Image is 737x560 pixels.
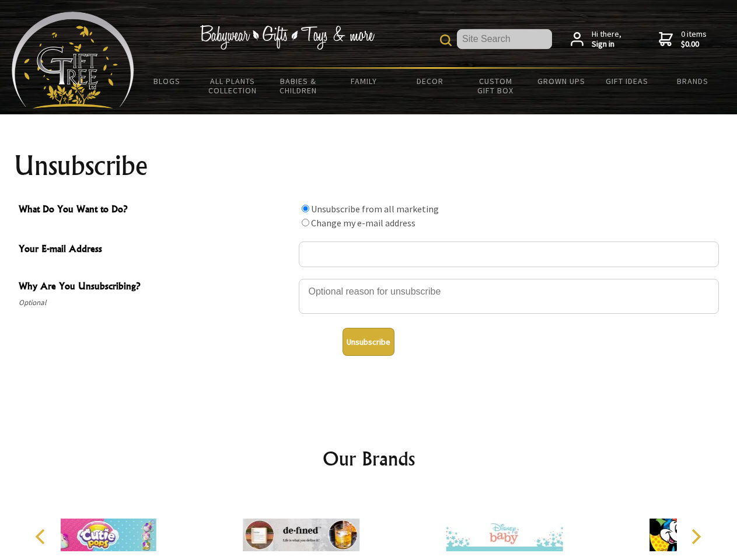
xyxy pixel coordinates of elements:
[299,242,719,267] input: Your E-mail Address
[681,29,707,50] span: 0 items
[311,217,415,229] label: Change my e-mail address
[592,39,621,50] strong: Sign in
[19,296,293,310] span: Optional
[594,69,660,93] a: Gift Ideas
[659,29,707,50] a: 0 items$0.00
[19,279,293,296] span: Why Are You Unsubscribing?
[457,29,552,49] input: Site Search
[19,202,293,219] span: What Do You Want to Do?
[571,29,621,50] a: Hi there,Sign in
[23,444,714,473] h2: Our Brands
[302,205,309,212] input: What Do You Want to Do?
[19,242,293,258] span: Your E-mail Address
[592,29,621,50] span: Hi there,
[299,279,719,314] textarea: Why Are You Unsubscribing?
[463,69,529,103] a: Custom Gift Box
[302,219,309,226] input: What Do You Want to Do?
[311,203,439,215] label: Unsubscribe from all marketing
[440,34,452,46] img: product search
[683,524,708,549] button: Next
[681,39,707,50] strong: $0.00
[397,69,463,93] a: Decor
[12,12,134,108] img: Babyware - Gifts - Toys and more...
[134,69,200,93] a: BLOGS
[660,69,726,93] a: Brands
[331,69,397,93] a: Family
[29,524,55,549] button: Previous
[200,69,266,103] a: All Plants Collection
[528,69,594,93] a: Grown Ups
[200,25,375,50] img: Babywear - Gifts - Toys & more
[343,328,394,356] button: Unsubscribe
[14,152,724,180] h1: Unsubscribe
[266,69,331,103] a: Babies & Children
